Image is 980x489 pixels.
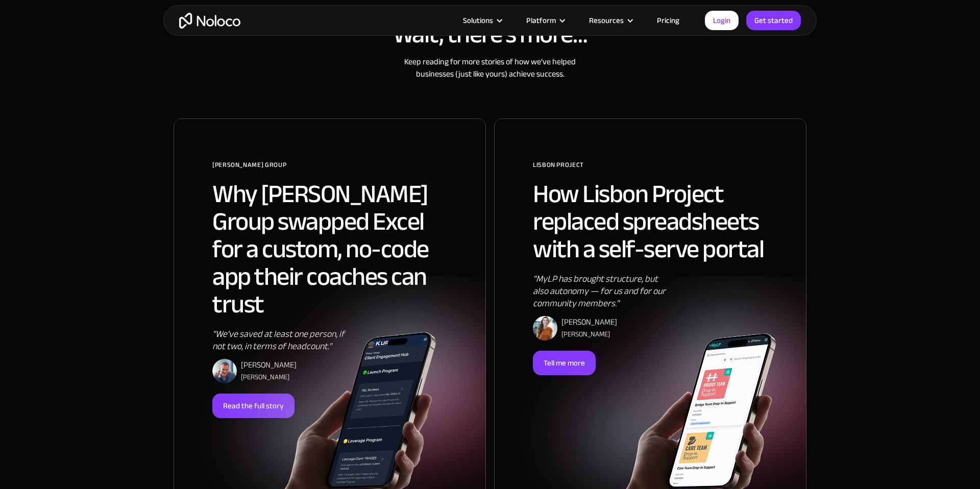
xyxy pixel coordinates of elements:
[533,273,674,310] div: "MyLP has brought structure, but also autonomy — for us and for our community members."
[526,14,556,27] div: Platform
[450,14,513,27] div: Solutions
[513,14,576,27] div: Platform
[212,157,447,180] div: [PERSON_NAME] Group
[589,14,624,27] div: Resources
[174,56,806,80] div: Keep reading for more stories of how we’ve helped businesses (just like yours) achieve success.
[463,14,493,27] div: Solutions
[644,14,692,27] a: Pricing
[746,11,801,30] a: Get started
[705,11,739,30] a: Login
[179,13,240,29] a: home
[576,14,644,27] div: Resources
[533,180,768,263] h2: How Lisbon Project replaced spreadsheets with a self-serve portal
[533,157,768,180] div: Lisbon Project
[174,20,806,48] h2: Wait, there's more…
[212,180,447,318] h2: Why [PERSON_NAME] Group swapped Excel for a custom, no-code app their coaches can trust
